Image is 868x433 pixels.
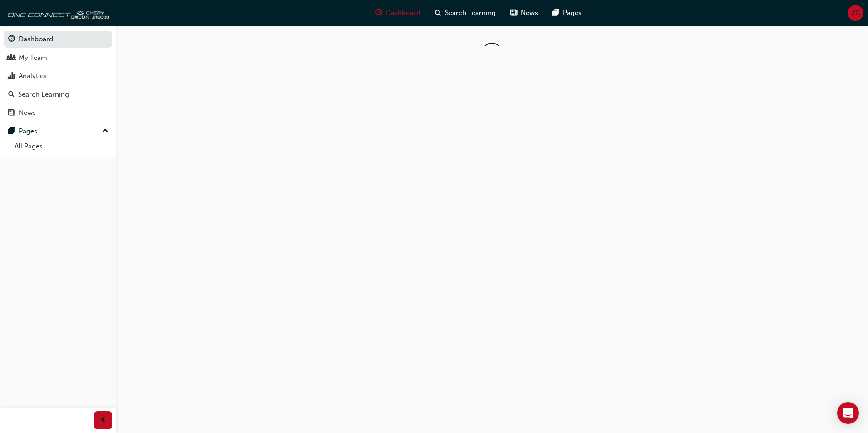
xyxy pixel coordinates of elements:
[521,8,538,18] span: News
[545,4,589,22] a: pages-iconPages
[8,72,15,80] span: chart-icon
[4,123,112,140] button: Pages
[8,35,15,44] span: guage-icon
[4,29,112,123] button: DashboardMy TeamAnalyticsSearch LearningNews
[368,4,428,22] a: guage-iconDashboard
[8,91,15,99] span: search-icon
[5,4,109,22] img: oneconnect
[428,4,503,22] a: search-iconSearch Learning
[851,8,860,18] span: ZC
[510,7,517,19] span: news-icon
[100,415,107,426] span: prev-icon
[552,7,559,19] span: pages-icon
[375,7,382,19] span: guage-icon
[4,68,112,84] a: Analytics
[4,31,112,48] a: Dashboard
[386,8,420,18] span: Dashboard
[4,49,112,66] a: My Team
[19,71,47,81] div: Analytics
[19,126,37,137] div: Pages
[8,109,15,117] span: news-icon
[18,89,69,100] div: Search Learning
[4,86,112,103] a: Search Learning
[445,8,496,18] span: Search Learning
[435,7,441,19] span: search-icon
[11,139,112,153] a: All Pages
[4,104,112,121] a: News
[503,4,545,22] a: news-iconNews
[848,5,863,21] button: ZC
[8,128,15,136] span: pages-icon
[563,8,582,18] span: Pages
[19,53,47,63] div: My Team
[8,54,15,62] span: people-icon
[837,402,859,424] div: Open Intercom Messenger
[19,108,36,118] div: News
[102,125,108,137] span: up-icon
